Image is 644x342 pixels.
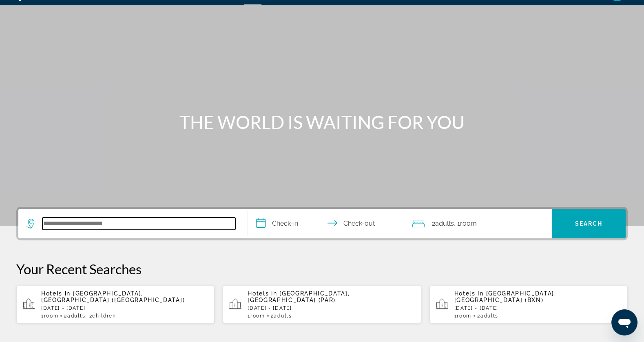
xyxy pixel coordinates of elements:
[250,313,265,319] span: Room
[248,209,404,238] button: Select check in and out date
[248,313,265,319] span: 1
[454,313,471,319] span: 1
[454,290,556,303] span: [GEOGRAPHIC_DATA], [GEOGRAPHIC_DATA] (BXN)
[477,313,498,319] span: 2
[169,111,475,133] h1: THE WORLD IS WAITING FOR YOU
[435,220,454,227] span: Adults
[41,290,71,297] span: Hotels in
[67,313,85,319] span: Adults
[16,261,628,277] p: Your Recent Searches
[64,313,85,319] span: 2
[85,313,116,319] span: , 2
[42,218,235,230] input: Search hotel destination
[552,209,626,238] button: Search
[457,313,471,319] span: Room
[611,309,637,335] iframe: Кнопка запуска окна обмена сообщениями
[271,313,292,319] span: 2
[454,305,621,311] p: [DATE] - [DATE]
[92,313,116,319] span: Children
[248,290,350,303] span: [GEOGRAPHIC_DATA], [GEOGRAPHIC_DATA] (PAR)
[248,305,414,311] p: [DATE] - [DATE]
[41,290,185,303] span: [GEOGRAPHIC_DATA], [GEOGRAPHIC_DATA] ([GEOGRAPHIC_DATA])
[16,285,215,324] button: Hotels in [GEOGRAPHIC_DATA], [GEOGRAPHIC_DATA] ([GEOGRAPHIC_DATA])[DATE] - [DATE]1Room2Adults, 2C...
[429,285,628,324] button: Hotels in [GEOGRAPHIC_DATA], [GEOGRAPHIC_DATA] (BXN)[DATE] - [DATE]1Room2Adults
[480,313,498,319] span: Adults
[575,220,603,227] span: Search
[454,218,477,229] span: , 1
[460,220,477,227] span: Room
[454,290,484,297] span: Hotels in
[41,305,208,311] p: [DATE] - [DATE]
[41,313,58,319] span: 1
[404,209,552,238] button: Travelers: 2 adults, 0 children
[274,313,292,319] span: Adults
[432,218,454,229] span: 2
[44,313,59,319] span: Room
[18,209,626,238] div: Search widget
[223,285,421,324] button: Hotels in [GEOGRAPHIC_DATA], [GEOGRAPHIC_DATA] (PAR)[DATE] - [DATE]1Room2Adults
[248,290,277,297] span: Hotels in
